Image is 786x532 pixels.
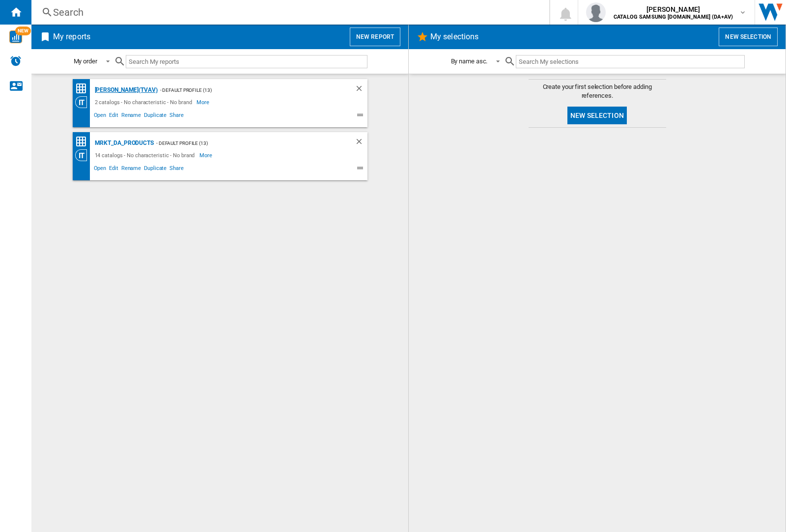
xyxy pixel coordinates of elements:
[719,28,778,46] button: New selection
[75,149,92,161] div: Category View
[196,96,211,108] span: More
[614,4,733,14] span: [PERSON_NAME]
[92,137,154,149] div: MRKT_DA_PRODUCTS
[92,96,197,108] div: 2 catalogs - No characteristic - No brand
[586,2,606,22] img: profile.jpg
[53,5,524,19] div: Search
[451,57,488,65] div: By name asc.
[75,83,92,95] div: Price Matrix
[614,14,733,20] b: CATALOG SAMSUNG [DOMAIN_NAME] (DA+AV)
[74,57,97,65] div: My order
[10,55,22,67] img: alerts-logo.svg
[158,84,335,96] div: - Default profile (13)
[92,84,158,96] div: [PERSON_NAME](TVAV)
[92,111,108,122] span: Open
[168,164,185,175] span: Share
[120,111,142,122] span: Rename
[350,28,400,46] button: New report
[75,136,92,148] div: Price Matrix
[142,111,168,122] span: Duplicate
[567,107,627,124] button: New selection
[355,137,367,149] div: Delete
[355,84,367,96] div: Delete
[92,164,108,175] span: Open
[126,55,367,68] input: Search My reports
[120,164,142,175] span: Rename
[516,55,744,68] input: Search My selections
[142,164,168,175] span: Duplicate
[199,149,214,161] span: More
[75,96,92,108] div: Category View
[108,111,120,122] span: Edit
[529,83,666,100] span: Create your first selection before adding references.
[108,164,120,175] span: Edit
[15,27,31,35] span: NEW
[9,30,22,43] img: wise-card.svg
[428,28,480,46] h2: My selections
[92,149,200,161] div: 14 catalogs - No characteristic - No brand
[154,137,335,149] div: - Default profile (13)
[51,28,92,46] h2: My reports
[168,111,185,122] span: Share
